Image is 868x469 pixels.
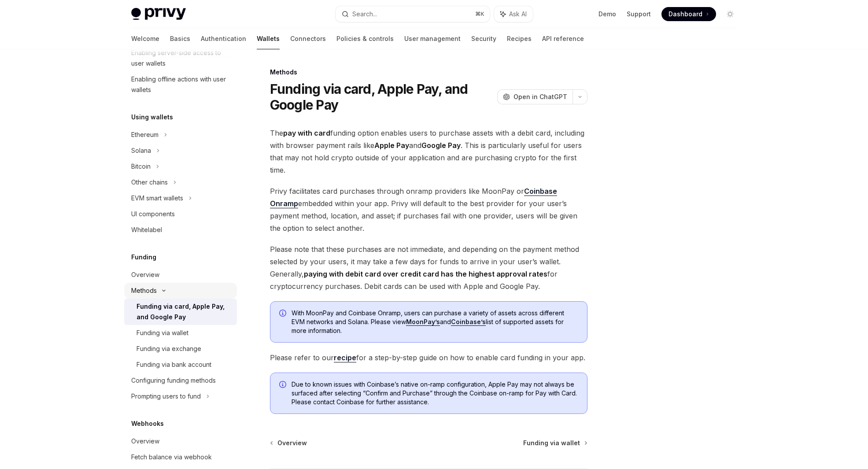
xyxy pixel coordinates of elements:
div: Enabling offline actions with user wallets [131,74,232,95]
h5: Webhooks [131,418,164,429]
div: Methods [270,68,587,77]
span: With MoonPay and Coinbase Onramp, users can purchase a variety of assets across different EVM net... [292,309,578,335]
div: Funding via bank account [137,359,211,370]
a: Coinbase’s [451,318,486,326]
span: Due to known issues with Coinbase’s native on-ramp configuration, Apple Pay may not always be sur... [292,380,578,406]
a: Recipes [507,28,532,49]
div: Search... [352,9,377,19]
span: Ask AI [509,10,527,18]
div: UI components [131,209,175,219]
div: Whitelabel [131,225,162,235]
span: Dashboard [669,10,702,18]
div: Overview [131,270,159,280]
a: Welcome [131,28,159,49]
img: light logo [131,8,186,20]
h5: Using wallets [131,112,173,122]
div: Funding via card, Apple Pay, and Google Pay [137,301,232,322]
a: API reference [542,28,584,49]
strong: paying with debit card over credit card has the highest approval rates [304,270,547,278]
a: Policies & controls [336,28,394,49]
a: Funding via exchange [124,341,237,357]
a: Funding via wallet [523,439,587,447]
div: Funding via exchange [137,343,201,354]
div: Methods [131,285,157,296]
span: Please refer to our for a step-by-step guide on how to enable card funding in your app. [270,351,587,364]
a: UI components [124,206,237,222]
span: ⌘ K [475,11,484,18]
div: Funding via wallet [137,328,188,338]
svg: Info [279,310,288,318]
a: Enabling offline actions with user wallets [124,71,237,98]
a: Demo [598,10,616,18]
a: Fetch balance via webhook [124,449,237,465]
button: Search...⌘K [336,6,490,22]
div: Prompting users to fund [131,391,201,402]
a: Security [471,28,496,49]
a: Funding via wallet [124,325,237,341]
a: recipe [334,353,356,362]
svg: Info [279,381,288,390]
a: Configuring funding methods [124,373,237,388]
div: Ethereum [131,129,159,140]
button: Toggle dark mode [723,7,737,21]
button: Open in ChatGPT [497,89,573,104]
a: Funding via card, Apple Pay, and Google Pay [124,299,237,325]
div: EVM smart wallets [131,193,183,203]
a: MoonPay’s [406,318,440,326]
a: Authentication [201,28,246,49]
h5: Funding [131,252,156,262]
a: Overview [271,439,307,447]
span: Funding via wallet [523,439,580,447]
div: Overview [131,436,159,447]
a: Wallets [257,28,280,49]
a: Connectors [290,28,326,49]
a: Dashboard [661,7,716,21]
a: Overview [124,433,237,449]
span: Privy facilitates card purchases through onramp providers like MoonPay or embedded within your ap... [270,185,587,234]
h1: Funding via card, Apple Pay, and Google Pay [270,81,494,113]
span: Open in ChatGPT [513,92,567,101]
span: The funding option enables users to purchase assets with a debit card, including with browser pay... [270,127,587,176]
div: Other chains [131,177,168,188]
button: Ask AI [494,6,533,22]
div: Fetch balance via webhook [131,452,212,462]
span: Please note that these purchases are not immediate, and depending on the payment method selected ... [270,243,587,292]
div: Bitcoin [131,161,151,172]
strong: Apple Pay [374,141,409,150]
a: Whitelabel [124,222,237,238]
div: Solana [131,145,151,156]
strong: Google Pay [421,141,461,150]
strong: pay with card [283,129,330,137]
div: Configuring funding methods [131,375,216,386]
a: User management [404,28,461,49]
a: Basics [170,28,190,49]
span: Overview [277,439,307,447]
a: Overview [124,267,237,283]
a: Funding via bank account [124,357,237,373]
a: Support [627,10,651,18]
